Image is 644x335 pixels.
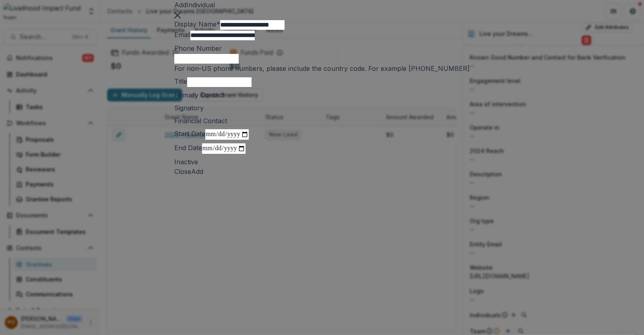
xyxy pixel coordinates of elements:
label: Signatory [174,104,204,112]
div: For non-US phone numbers, please include the country code. For example [PHONE_NUMBER] [174,64,470,73]
label: Phone Number [174,44,222,52]
label: Inactive [174,158,198,166]
label: Start Date [174,130,205,138]
label: Email [174,31,190,39]
button: Add [191,167,203,176]
label: Financial Contact [174,117,227,125]
label: Primary Contact [174,91,224,99]
label: Display Name [174,20,220,28]
label: Title [174,77,187,85]
button: Close [174,10,181,19]
button: Close [174,167,191,176]
label: End Date [174,144,202,152]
